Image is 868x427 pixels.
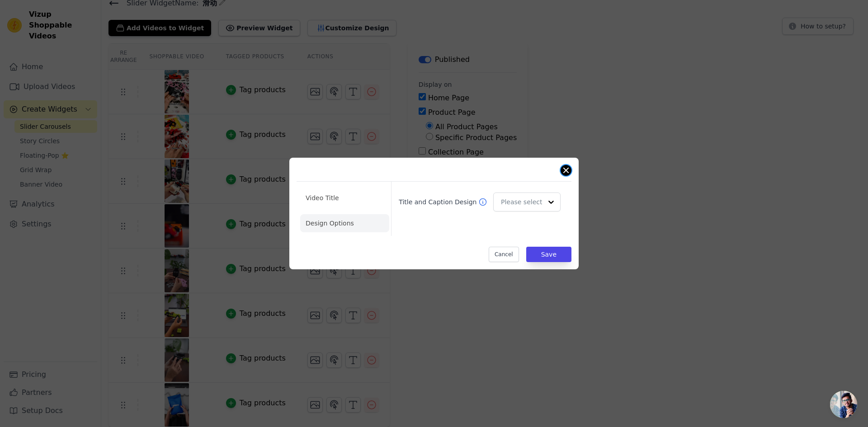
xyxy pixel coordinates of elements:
[561,165,571,176] button: Close modal
[300,189,389,207] li: Video Title
[489,247,519,262] button: Cancel
[526,247,571,262] button: Save
[300,214,389,232] li: Design Options
[501,193,542,211] input: Please select
[399,197,478,206] label: Title and Caption Design
[830,391,857,418] a: 开放式聊天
